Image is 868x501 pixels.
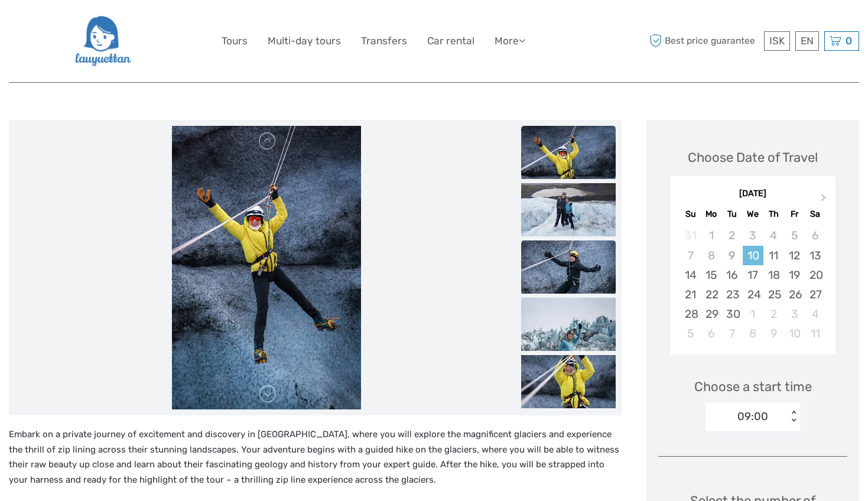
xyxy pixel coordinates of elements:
[721,265,742,285] div: Choose Tuesday, September 16th, 2025
[763,206,784,222] div: Th
[521,298,616,351] img: 247382566c7a4b4182d44d3721114d52_slider_thumbnail.jpeg
[784,285,805,304] div: Choose Friday, September 26th, 2025
[721,226,742,245] div: Not available Tuesday, September 2nd, 2025
[701,324,721,343] div: Choose Monday, October 6th, 2025
[721,285,742,304] div: Choose Tuesday, September 23rd, 2025
[805,265,825,285] div: Choose Saturday, September 20th, 2025
[784,304,805,324] div: Choose Friday, October 3rd, 2025
[805,206,825,222] div: Sa
[805,246,825,265] div: Choose Saturday, September 13th, 2025
[743,246,763,265] div: Choose Wednesday, September 10th, 2025
[784,324,805,343] div: Choose Friday, October 10th, 2025
[521,240,616,294] img: 079459e999004e8d987f0426f4f07965_slider_thumbnail.jpeg
[805,304,825,324] div: Choose Saturday, October 4th, 2025
[680,226,701,245] div: Not available Sunday, August 31st, 2025
[521,355,616,408] img: 4e8828045ce540508d483863fdb3d22b_slider_thumbnail.jpeg
[521,126,616,179] img: f9262cc0fc7e44f6bef5048b11fce8b2_slider_thumbnail.jpeg
[769,35,785,47] span: ISK
[9,427,622,487] p: Embark on a private journey of excitement and discovery in [GEOGRAPHIC_DATA], where you will expl...
[701,285,721,304] div: Choose Monday, September 22nd, 2025
[680,246,701,265] div: Not available Sunday, September 7th, 2025
[136,18,150,32] button: Open LiveChat chat widget
[805,285,825,304] div: Choose Saturday, September 27th, 2025
[763,285,784,304] div: Choose Thursday, September 25th, 2025
[737,409,768,424] div: 09:00
[694,378,812,396] span: Choose a start time
[743,265,763,285] div: Choose Wednesday, September 17th, 2025
[743,285,763,304] div: Choose Wednesday, September 24th, 2025
[521,183,616,236] img: f256985d6d484be9bb1161ff877ee483_slider_thumbnail.jpeg
[674,226,832,343] div: month 2025-09
[805,226,825,245] div: Not available Saturday, September 6th, 2025
[763,246,784,265] div: Choose Thursday, September 11th, 2025
[721,304,742,324] div: Choose Tuesday, September 30th, 2025
[222,32,248,50] a: Tours
[743,226,763,245] div: Not available Wednesday, September 3rd, 2025
[701,246,721,265] div: Not available Monday, September 8th, 2025
[495,32,525,50] a: More
[670,188,836,200] div: [DATE]
[784,265,805,285] div: Choose Friday, September 19th, 2025
[688,148,818,167] div: Choose Date of Travel
[701,226,721,245] div: Not available Monday, September 1st, 2025
[763,265,784,285] div: Choose Thursday, September 18th, 2025
[680,304,701,324] div: Choose Sunday, September 28th, 2025
[172,126,361,409] img: f9262cc0fc7e44f6bef5048b11fce8b2_main_slider.jpeg
[815,191,834,210] button: Next Month
[721,246,742,265] div: Not available Tuesday, September 9th, 2025
[701,304,721,324] div: Choose Monday, September 29th, 2025
[763,304,784,324] div: Choose Thursday, October 2nd, 2025
[680,265,701,285] div: Choose Sunday, September 14th, 2025
[784,206,805,222] div: Fr
[701,265,721,285] div: Choose Monday, September 15th, 2025
[268,32,341,50] a: Multi-day tours
[789,411,799,423] div: < >
[701,206,721,222] div: Mo
[427,32,474,50] a: Car rental
[795,31,819,51] div: EN
[784,246,805,265] div: Choose Friday, September 12th, 2025
[763,226,784,245] div: Not available Thursday, September 4th, 2025
[721,206,742,222] div: Tu
[805,324,825,343] div: Choose Saturday, October 11th, 2025
[361,32,407,50] a: Transfers
[784,226,805,245] div: Not available Friday, September 5th, 2025
[721,324,742,343] div: Choose Tuesday, October 7th, 2025
[74,9,131,73] img: 2954-36deae89-f5b4-4889-ab42-60a468582106_logo_big.png
[680,324,701,343] div: Choose Sunday, October 5th, 2025
[743,304,763,324] div: Choose Wednesday, October 1st, 2025
[844,35,854,47] span: 0
[646,31,761,51] span: Best price guarantee
[743,324,763,343] div: Choose Wednesday, October 8th, 2025
[763,324,784,343] div: Choose Thursday, October 9th, 2025
[680,285,701,304] div: Choose Sunday, September 21st, 2025
[680,206,701,222] div: Su
[743,206,763,222] div: We
[17,21,134,30] p: We're away right now. Please check back later!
